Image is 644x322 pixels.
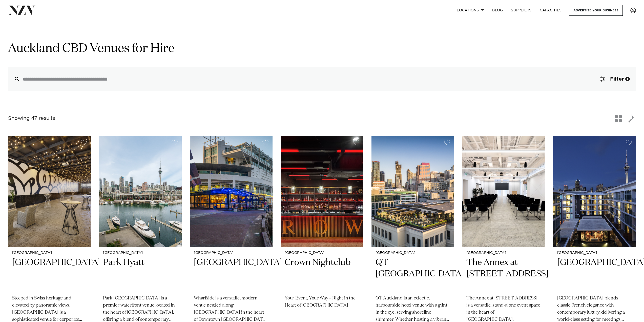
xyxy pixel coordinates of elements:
[507,5,535,16] a: SUPPLIERS
[488,5,507,16] a: BLOG
[194,257,268,291] h2: [GEOGRAPHIC_DATA]
[12,251,87,255] small: [GEOGRAPHIC_DATA]
[103,251,178,255] small: [GEOGRAPHIC_DATA]
[466,251,541,255] small: [GEOGRAPHIC_DATA]
[8,6,36,15] img: nzv-logo.png
[466,257,541,291] h2: The Annex at [STREET_ADDRESS]
[553,136,636,247] img: Sofitel Auckland Viaduct Harbour hotel venue
[285,257,359,291] h2: Crown Nightclub
[376,251,450,255] small: [GEOGRAPHIC_DATA]
[557,251,632,255] small: [GEOGRAPHIC_DATA]
[557,257,632,291] h2: [GEOGRAPHIC_DATA]
[285,251,359,255] small: [GEOGRAPHIC_DATA]
[103,257,178,291] h2: Park Hyatt
[610,77,624,82] span: Filter
[536,5,566,16] a: Capacities
[594,67,636,91] button: Filter1
[8,115,55,122] div: Showing 47 results
[569,5,623,16] a: Advertise your business
[625,77,630,81] div: 1
[12,257,87,291] h2: [GEOGRAPHIC_DATA]
[8,41,636,57] h1: Auckland CBD Venues for Hire
[453,5,488,16] a: Locations
[376,257,450,291] h2: QT [GEOGRAPHIC_DATA]
[285,295,359,309] p: Your Event, Your Way – Right in the Heart of [GEOGRAPHIC_DATA]
[194,251,268,255] small: [GEOGRAPHIC_DATA]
